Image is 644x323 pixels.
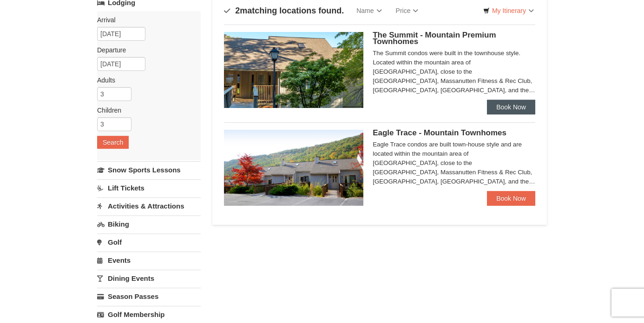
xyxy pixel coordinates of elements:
span: Eagle Trace - Mountain Townhomes [373,128,506,137]
label: Departure [97,45,194,55]
a: Biking [97,215,201,233]
a: Snow Sports Lessons [97,161,201,178]
div: The Summit condos were built in the townhouse style. Located within the mountain area of [GEOGRAP... [373,49,535,95]
a: Book Now [487,100,535,114]
a: Book Now [487,191,535,206]
a: Price [389,1,426,20]
label: Adults [97,76,194,85]
label: Children [97,106,194,115]
a: Dining Events [97,270,201,287]
span: 2 [235,6,240,15]
a: Lift Tickets [97,179,201,196]
h4: matching locations found. [224,6,344,15]
label: Arrival [97,15,194,25]
a: Season Passes [97,288,201,305]
div: Eagle Trace condos are built town-house style and are located within the mountain area of [GEOGRA... [373,140,535,186]
a: Golf Membership [97,306,201,323]
a: Activities & Attractions [97,197,201,215]
span: The Summit - Mountain Premium Townhomes [373,31,496,46]
button: Search [97,136,129,149]
img: 19218983-1-9b289e55.jpg [224,130,363,206]
img: 19219034-1-0eee7e00.jpg [224,32,363,108]
a: Name [349,1,388,20]
a: My Itinerary [477,4,540,18]
a: Golf [97,234,201,251]
a: Events [97,252,201,269]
